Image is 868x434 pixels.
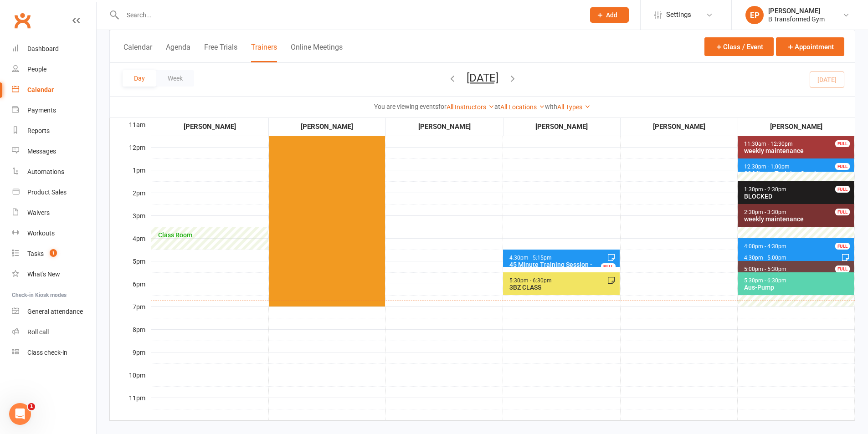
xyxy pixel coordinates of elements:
strong: for [438,103,447,110]
div: Waivers [27,209,50,216]
div: 5pm [110,256,151,279]
button: Free Trials [204,43,237,62]
div: Automations [27,168,64,175]
button: Class / Event [704,37,774,56]
button: Appointment [776,37,844,56]
span: 4:30pm - 5:15pm [509,255,552,261]
div: [PERSON_NAME] [504,121,620,132]
strong: with [545,103,557,110]
div: FULL [835,140,850,147]
span: 4:30pm - 5:00pm [744,255,787,261]
div: 4pm [110,234,151,256]
span: 12:30pm - 1:00pm [744,163,790,170]
span: 1 [50,249,57,257]
button: Calendar [123,43,152,62]
a: Payments [12,100,96,121]
div: Product Sales [27,189,67,196]
input: Search... [120,9,578,21]
a: What's New [12,264,96,285]
a: Waivers [12,203,96,223]
span: 5:30pm - 6:30pm [509,277,552,284]
span: 1 [28,403,35,410]
div: 1pm [110,165,151,188]
div: Aus-Pump [744,284,852,291]
button: Online Meetings [291,43,343,62]
div: FULL [835,266,850,272]
div: 9pm [110,347,151,370]
a: General attendance kiosk mode [12,301,96,322]
a: Class kiosk mode [12,342,96,363]
div: What's New [27,271,60,278]
div: 11am [110,120,151,143]
a: Clubworx [11,9,34,32]
div: [PERSON_NAME] [768,7,825,15]
span: 2:30pm - 3:30pm [744,209,787,215]
div: B Transformed Gym [768,15,825,23]
span: Class Room [157,231,266,239]
div: [PERSON_NAME] [152,121,268,132]
div: Roll call [27,328,49,336]
div: General attendance [27,308,83,315]
div: Messages [27,148,56,155]
a: Tasks 1 [12,244,96,264]
div: 8pm [110,325,151,347]
div: Patricia Hardgrave's availability: 3:30pm - 4:30pm [151,227,268,250]
div: 12pm [110,143,151,165]
a: Messages [12,141,96,162]
span: 1:30pm - 2:30pm [744,186,787,193]
div: 3pm [110,211,151,234]
div: 10pm [110,370,151,393]
strong: at [494,103,500,110]
button: Trainers [251,43,277,62]
div: 2pm [110,188,151,211]
div: EP [745,6,764,24]
div: Calendar [27,86,54,93]
div: People [27,66,46,73]
a: Automations [12,162,96,182]
div: weekly maintenance [744,147,852,154]
span: Add [606,11,617,19]
div: 11pm [110,393,151,416]
a: All Locations [500,103,545,111]
button: Agenda [166,43,190,62]
div: 6pm [110,279,151,302]
iframe: Intercom live chat [9,403,31,425]
button: [DATE] [467,71,498,84]
a: Product Sales [12,182,96,203]
div: Class check-in [27,349,67,356]
div: Reports [27,127,50,134]
div: FULL [835,243,850,250]
button: Add [590,7,629,23]
div: FULL [835,163,850,170]
div: 7pm [110,302,151,325]
a: Roll call [12,322,96,342]
strong: You are viewing events [374,103,438,110]
div: 30 Minute Training Session - [PERSON_NAME] [744,170,852,184]
a: People [12,59,96,80]
div: weekly maintenance [744,215,852,223]
div: 45 Minute Training Session - [PERSON_NAME] [509,261,617,276]
div: Tasks [27,250,44,257]
a: Calendar [12,80,96,100]
span: 5:30pm - 6:30pm [744,277,787,284]
div: FULL [835,186,850,193]
div: [PERSON_NAME] [386,121,503,132]
span: 11:30am - 12:30pm [744,141,793,147]
div: [PERSON_NAME] [739,121,855,132]
div: Payments [27,107,56,114]
div: 3BZ CLASS [509,284,617,291]
div: FULL [601,263,616,270]
div: Dashboard [27,45,59,52]
span: 4:00pm - 4:30pm [744,243,787,250]
div: [PERSON_NAME] [621,121,737,132]
a: All Instructors [447,103,494,111]
div: Workouts [27,230,55,237]
div: BLOCKED [744,193,852,200]
a: Reports [12,121,96,141]
a: Dashboard [12,39,96,59]
span: 5:00pm - 5:30pm [744,266,787,272]
a: All Types [557,103,591,111]
button: Week [156,70,194,87]
button: Day [123,70,156,87]
div: FULL [835,209,850,215]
